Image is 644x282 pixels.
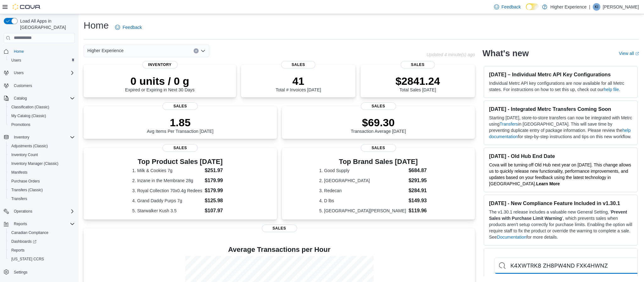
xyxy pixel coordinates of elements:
p: $2841.24 [395,75,440,87]
dd: $149.93 [409,197,438,204]
span: Settings [14,270,27,275]
h4: Average Transactions per Hour [89,246,470,253]
a: Settings [11,268,30,276]
span: Users [11,69,75,77]
span: Inventory Count [9,151,75,159]
span: Inventory [14,135,29,140]
span: Inventory Count [11,152,38,157]
button: Home [1,47,77,56]
dt: 3. Redecan [319,187,406,194]
div: Total # Invoices [DATE] [276,75,321,92]
dd: $684.87 [409,167,438,174]
dt: 4. D lbs [319,198,406,204]
dd: $291.95 [409,177,438,184]
span: Inventory [11,133,75,141]
p: 1.85 [147,116,213,129]
div: Avg Items Per Transaction [DATE] [147,116,213,134]
svg: External link [635,52,639,56]
button: Transfers [6,194,77,203]
h1: Home [84,19,109,32]
span: Canadian Compliance [11,230,48,235]
button: Operations [11,208,35,215]
span: Dark Mode [526,10,526,10]
div: Kevin Ikeno [593,3,600,11]
a: Purchase Orders [9,177,42,185]
dt: 2. Inzane in the Membrane 28g [132,177,202,184]
button: My Catalog (Classic) [6,111,77,120]
button: Transfers (Classic) [6,186,77,194]
span: Sales [281,61,316,68]
p: Starting [DATE], store-to-store transfers can now be integrated with Metrc using in [GEOGRAPHIC_D... [489,115,632,140]
button: Promotions [6,120,77,129]
h3: [DATE] - Integrated Metrc Transfers Coming Soon [489,106,632,112]
span: Settings [11,268,75,276]
a: View allExternal link [619,51,639,56]
dd: $119.96 [409,207,438,214]
span: Operations [11,208,75,215]
span: Home [11,47,75,55]
dt: 5. Starwalker Kush 3.5 [132,208,202,214]
span: Sales [400,61,435,68]
dd: $251.97 [205,167,228,174]
button: Customers [1,81,77,90]
a: Customers [11,82,35,89]
span: Catalog [14,96,27,101]
button: Open list of options [201,48,206,53]
button: Settings [1,267,77,276]
a: Dashboards [9,238,39,245]
span: Adjustments (Classic) [11,144,48,149]
button: [US_STATE] CCRS [6,255,77,263]
span: Catalog [11,95,75,102]
div: Transaction Average [DATE] [351,116,406,134]
button: Reports [1,220,77,228]
p: 0 units / 0 g [125,75,195,87]
div: Expired or Expiring in Next 30 Days [125,75,195,92]
span: Dashboards [9,238,75,245]
span: Feedback [123,24,142,30]
h3: Top Product Sales [DATE] [132,158,228,165]
span: Purchase Orders [11,179,40,184]
span: Users [14,70,24,75]
button: Classification (Classic) [6,103,77,111]
dd: $179.99 [205,177,228,184]
a: Feedback [492,1,523,13]
p: The v1.30.1 release includes a valuable new General Setting, ' ', which prevents sales when produ... [489,209,632,240]
button: Reports [6,246,77,255]
a: Learn More [536,181,560,186]
dt: 1. Good Supply [319,167,406,174]
span: KI [595,3,598,11]
a: My Catalog (Classic) [9,112,49,120]
a: Inventory Manager (Classic) [9,160,61,167]
dt: 1. Milk & Cookies 7g [132,167,202,174]
span: Classification (Classic) [11,105,49,110]
a: help documentation [489,128,631,139]
span: Sales [162,144,198,152]
span: Promotions [9,121,75,128]
a: Documentation [497,235,526,240]
button: Canadian Compliance [6,228,77,237]
span: Reports [9,247,75,254]
span: Sales [262,225,297,232]
span: Cova will be turning off Old Hub next year on [DATE]. This change allows us to quickly release ne... [489,162,631,186]
a: help file [604,87,619,92]
span: Inventory Manager (Classic) [9,160,75,167]
span: Customers [11,82,75,89]
dt: 4. Grand Daddy Purps 7g [132,198,202,204]
p: $69.30 [351,116,406,129]
span: Transfers (Classic) [9,186,75,194]
a: Adjustments (Classic) [9,142,50,150]
span: Adjustments (Classic) [9,142,75,150]
a: [US_STATE] CCRS [9,255,47,263]
span: Users [11,58,21,63]
a: Promotions [9,121,33,128]
button: Inventory [1,133,77,142]
p: Individual Metrc API key configurations are now available for all Metrc states. For instructions ... [489,80,632,93]
button: Purchase Orders [6,177,77,186]
h2: What's new [482,48,529,58]
a: Classification (Classic) [9,103,52,111]
p: Higher Experience [550,3,586,11]
span: Transfers (Classic) [11,187,43,193]
span: Customers [14,83,32,88]
p: [PERSON_NAME] [603,3,639,11]
span: Canadian Compliance [9,229,75,236]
